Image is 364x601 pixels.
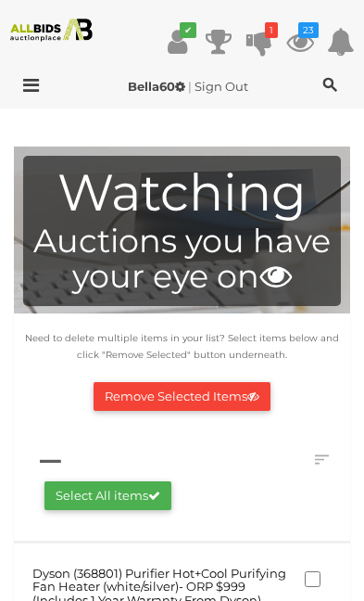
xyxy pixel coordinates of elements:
img: Allbids.com.au [6,19,98,42]
i: 23 [298,22,319,38]
h1: Watching [32,165,332,222]
i: 1 [265,22,278,38]
a: 1 [245,25,273,58]
a: Sign Out [195,79,248,94]
a: 23 [286,25,314,58]
button: Remove Selected Items [94,382,270,411]
a: Bella60 [128,79,188,94]
button: Select All items [44,481,171,510]
a: ✔ [164,25,192,58]
strong: Bella60 [128,79,185,94]
span: | [188,79,192,94]
p: Need to delete multiple items in your list? Select items below and click "Remove Selected" button... [17,330,347,364]
i: ✔ [180,22,196,38]
h4: Auctions you have your eye on [32,224,332,295]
